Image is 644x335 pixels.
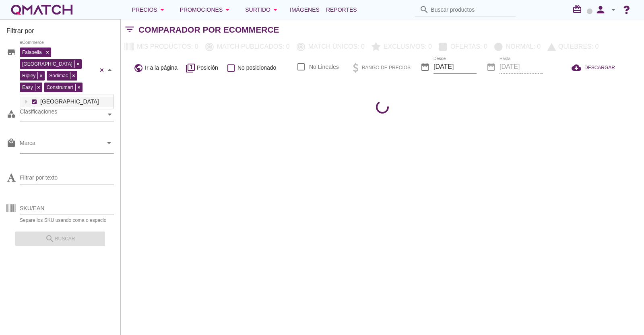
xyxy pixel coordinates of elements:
[104,138,114,148] i: arrow_drop_down
[180,5,233,14] div: Promociones
[20,49,44,56] span: Falabella
[10,2,74,18] a: white-qmatch-logo
[223,5,232,14] i: arrow_drop_down
[126,2,173,18] button: Precios
[20,60,74,68] span: [GEOGRAPHIC_DATA]
[239,2,287,18] button: Surtido
[138,23,279,36] h2: Comparador por eCommerce
[157,5,167,14] i: arrow_drop_down
[237,64,277,72] span: No posicionado
[431,3,511,16] input: Buscar productos
[326,5,357,14] span: Reportes
[47,72,70,79] span: Sodimac
[6,109,16,119] i: category
[419,5,429,14] i: search
[420,62,430,72] i: date_range
[572,4,585,14] i: redeem
[290,5,320,14] span: Imágenes
[245,5,280,14] div: Surtido
[186,63,195,73] i: filter_1
[226,63,236,73] i: check_box_outline_blank
[20,218,114,223] div: Separe los SKU usando coma o espacio
[270,5,280,14] i: arrow_drop_down
[132,5,167,14] div: Precios
[121,29,138,30] i: filter_list
[197,64,218,72] span: Posición
[6,26,114,39] h3: Filtrar por
[572,63,584,72] i: cloud_download
[145,64,178,72] span: Ir a la página
[309,63,339,71] label: No Lineales
[433,60,477,73] input: Desde
[6,138,16,148] i: local_mall
[38,97,111,107] label: [GEOGRAPHIC_DATA]
[134,63,143,73] i: public
[323,2,360,18] a: Reportes
[20,72,37,79] span: Ripley
[45,84,75,91] span: Construmart
[592,4,609,15] i: person
[565,60,621,75] button: DESCARGAR
[6,47,16,57] i: store
[20,84,35,91] span: Easy
[584,64,615,71] span: DESCARGAR
[98,45,106,94] div: Clear all
[287,2,323,18] a: Imágenes
[609,5,618,14] i: arrow_drop_down
[173,2,239,18] button: Promociones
